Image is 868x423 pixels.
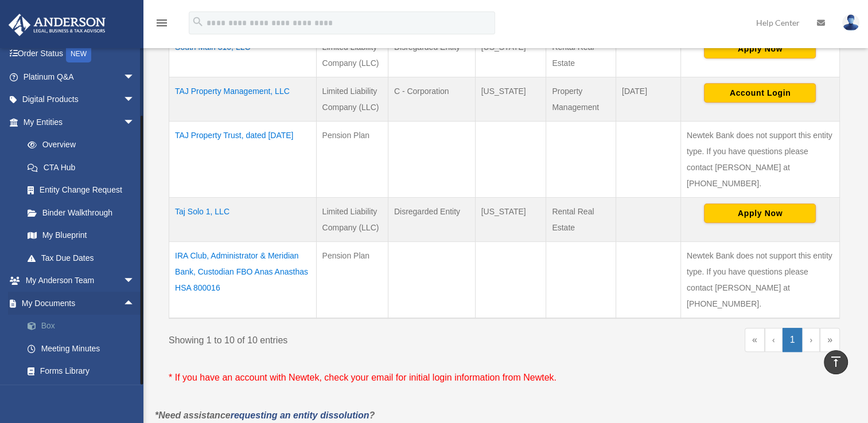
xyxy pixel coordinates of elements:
td: C - Corporation [388,77,475,121]
td: Limited Liability Company (LLC) [316,33,388,77]
a: First [745,328,765,352]
td: Property Management [546,77,616,121]
a: Platinum Q&Aarrow_drop_down [8,65,152,88]
span: arrow_drop_down [123,88,146,112]
td: South Main 310, LLC [169,33,317,77]
a: My Anderson Teamarrow_drop_down [8,269,152,292]
a: My Entitiesarrow_drop_down [8,111,146,134]
button: Apply Now [704,203,816,223]
button: Account Login [704,83,816,103]
div: NEW [66,45,91,62]
td: TAJ Property Trust, dated [DATE] [169,121,317,197]
td: Limited Liability Company (LLC) [316,197,388,241]
td: Rental Real Estate [546,197,616,241]
a: CTA Hub [16,156,146,179]
a: Notarize [16,382,152,405]
a: Box [16,315,152,338]
a: Last [820,328,840,352]
td: Newtek Bank does not support this entity type. If you have questions please contact [PERSON_NAME]... [680,241,839,318]
td: TAJ Property Management, LLC [169,77,317,121]
td: Taj Solo 1, LLC [169,197,317,241]
td: Disregarded Entity [388,33,475,77]
a: Meeting Minutes [16,337,152,360]
a: Account Login [704,87,816,96]
a: My Documentsarrow_drop_up [8,292,152,315]
td: ​IRA Club, Administrator & Meridian Bank, Custodian FBO Anas Anasthas HSA 800016 [169,241,317,318]
td: [DATE] [616,77,680,121]
td: Pension Plan [316,241,388,318]
td: Disregarded Entity [388,197,475,241]
span: arrow_drop_down [123,269,146,293]
div: Showing 1 to 10 of 10 entries [169,328,496,348]
a: 1 [783,328,803,352]
td: Pension Plan [316,121,388,197]
p: * If you have an account with Newtek, check your email for initial login information from Newtek. [169,370,840,386]
a: Digital Productsarrow_drop_down [8,88,152,111]
td: Rental Real Estate [546,33,616,77]
td: [US_STATE] [475,197,546,241]
a: Overview [16,134,141,156]
a: Order StatusNEW [8,42,152,66]
i: search [192,15,204,28]
img: Anderson Advisors Platinum Portal [5,14,109,36]
em: *Need assistance ? [155,410,375,420]
i: vertical_align_top [829,355,843,369]
a: menu [155,20,169,30]
a: Binder Walkthrough [16,201,146,224]
i: menu [155,16,169,30]
a: Forms Library [16,360,152,383]
span: arrow_drop_down [123,65,146,89]
span: arrow_drop_down [123,111,146,134]
a: My Blueprint [16,224,146,247]
td: [US_STATE] [475,77,546,121]
td: [US_STATE] [475,33,546,77]
a: vertical_align_top [824,350,848,374]
td: Limited Liability Company (LLC) [316,77,388,121]
span: arrow_drop_up [123,292,146,315]
td: Newtek Bank does not support this entity type. If you have questions please contact [PERSON_NAME]... [680,121,839,197]
a: Entity Change Request [16,179,146,202]
a: Next [802,328,820,352]
img: User Pic [842,14,859,31]
button: Apply Now [704,39,816,58]
a: Previous [765,328,783,352]
a: requesting an entity dissolution [231,410,369,420]
a: Tax Due Dates [16,246,146,269]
